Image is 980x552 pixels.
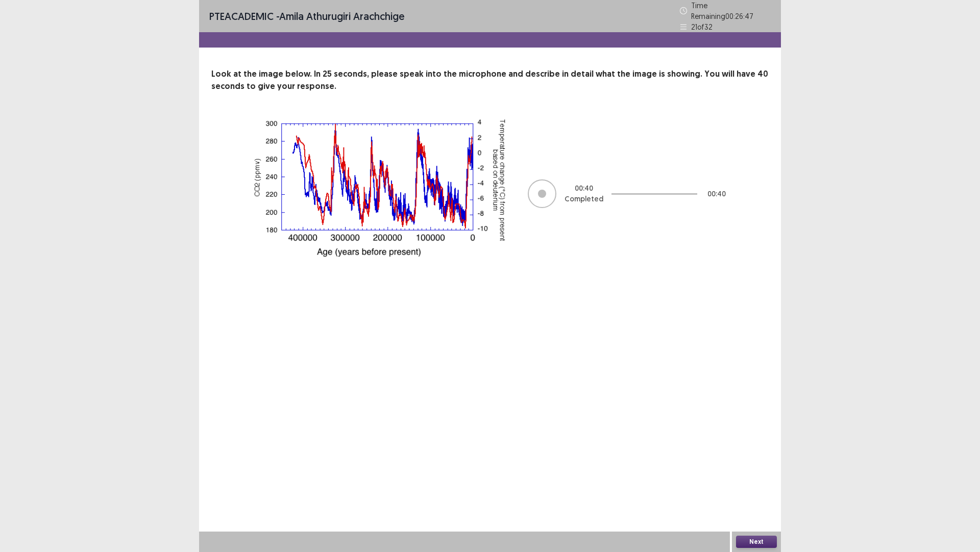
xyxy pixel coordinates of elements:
[209,10,274,22] span: PTE academic
[565,194,603,204] p: Completed
[252,117,507,259] img: image-description
[211,68,769,93] p: Look at the image below. In 25 seconds, please speak into the microphone and describe in detail w...
[691,21,713,32] p: 21 of 32
[707,189,726,199] p: 00 : 40
[575,183,593,194] p: 00 : 40
[209,9,405,24] p: - amila athurugiri arachchige
[736,536,777,548] button: Next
